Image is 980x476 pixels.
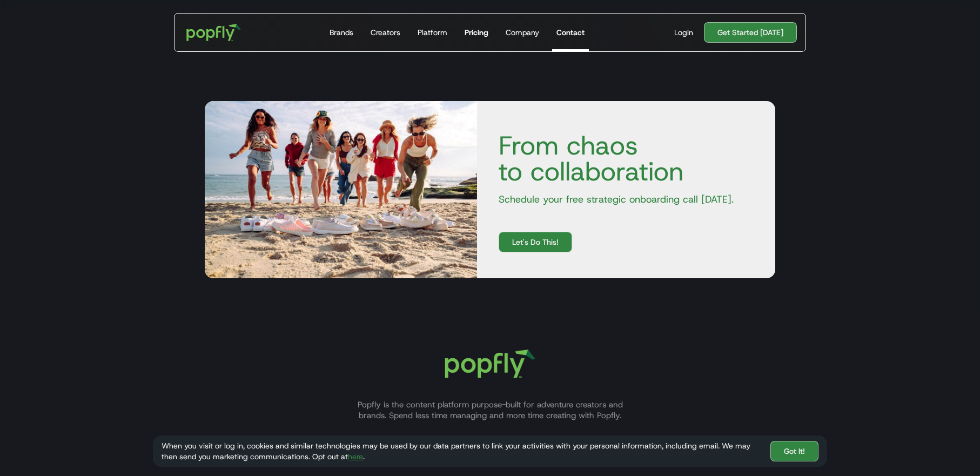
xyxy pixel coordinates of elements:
a: Platform [413,14,452,51]
a: Brands [325,14,358,51]
a: Company [501,14,543,51]
a: Creators [366,14,405,51]
a: Login [670,27,697,38]
a: Pricing [460,14,493,51]
a: Contact [552,14,589,51]
div: Login [674,27,693,38]
a: Got It! [770,441,818,461]
div: Company [506,27,539,38]
div: Brands [330,27,353,38]
div: Creators [371,27,400,38]
div: Contact [556,27,585,38]
div: Platform [418,27,447,38]
a: Get Started [DATE] [704,22,797,43]
p: Popfly is the content platform purpose-built for adventure creators and brands. Spend less time m... [344,399,636,421]
div: Pricing [465,27,488,38]
p: Schedule your free strategic onboarding call [DATE]. [490,193,762,206]
h4: From chaos to collaboration [490,132,762,184]
a: home [179,16,249,49]
div: When you visit or log in, cookies and similar technologies may be used by our data partners to li... [162,440,762,462]
a: Let's Do This! [499,232,572,252]
a: here [348,452,363,461]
